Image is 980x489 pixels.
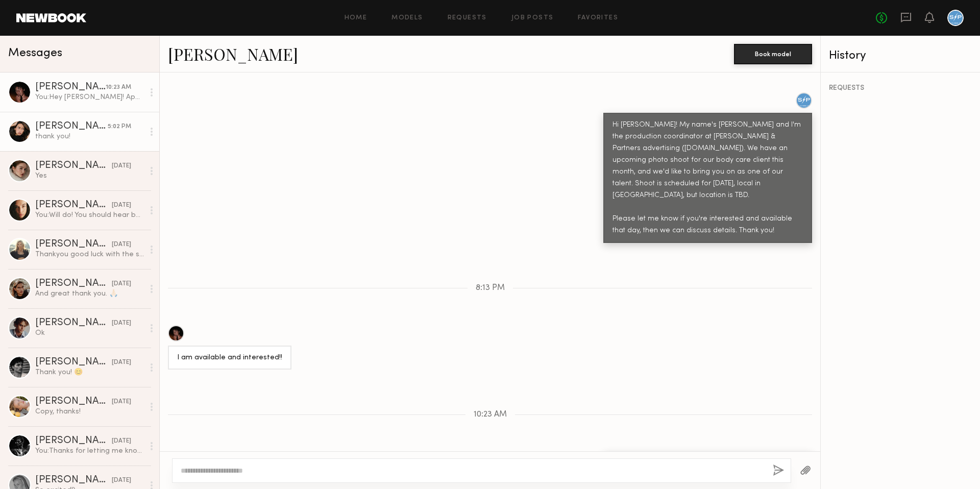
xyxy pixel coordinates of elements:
[8,47,62,59] span: Messages
[106,83,131,92] div: 10:23 AM
[35,368,144,377] div: Thank you! 😊
[391,15,423,21] a: Models
[578,15,618,21] a: Favorites
[448,15,487,21] a: Requests
[112,161,131,171] div: [DATE]
[35,475,112,485] div: [PERSON_NAME]
[35,200,112,210] div: [PERSON_NAME]
[734,44,812,64] button: Book model
[35,171,144,181] div: Yes
[35,161,112,171] div: [PERSON_NAME]
[35,121,108,132] div: [PERSON_NAME]
[177,352,282,364] div: I am available and interested!!
[112,476,131,485] div: [DATE]
[35,250,144,259] div: Thankyou good luck with the shoot the 24th !!
[112,201,131,210] div: [DATE]
[35,318,112,328] div: [PERSON_NAME]
[829,85,972,92] div: REQUESTS
[112,358,131,368] div: [DATE]
[35,446,144,456] div: You: Thanks for letting me know! We are set for the 24th, so that's okay. Appreciate it and good ...
[476,284,505,292] span: 8:13 PM
[35,92,144,102] div: You: Hey [PERSON_NAME]! Apologies, but we have already filled the role.
[35,82,106,92] div: [PERSON_NAME]
[112,397,131,407] div: [DATE]
[112,436,131,446] div: [DATE]
[35,357,112,368] div: [PERSON_NAME]
[734,49,812,58] a: Book model
[511,15,554,21] a: Job Posts
[474,410,507,419] span: 10:23 AM
[112,240,131,250] div: [DATE]
[35,407,144,417] div: Copy, thanks!
[108,122,131,132] div: 5:02 PM
[168,43,298,65] a: [PERSON_NAME]
[612,119,803,237] div: Hi [PERSON_NAME]! My name's [PERSON_NAME] and I'm the production coordinator at [PERSON_NAME] & P...
[345,15,367,21] a: Home
[112,319,131,328] div: [DATE]
[112,279,131,289] div: [DATE]
[35,289,144,299] div: And great thank you. 🙏🏻
[35,397,112,407] div: [PERSON_NAME]
[35,328,144,338] div: Ok
[35,239,112,250] div: [PERSON_NAME]
[35,436,112,446] div: [PERSON_NAME]
[35,132,144,141] div: thank you!
[829,50,972,62] div: History
[35,279,112,289] div: [PERSON_NAME]
[35,210,144,220] div: You: Will do! You should hear back from me by [DATE]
